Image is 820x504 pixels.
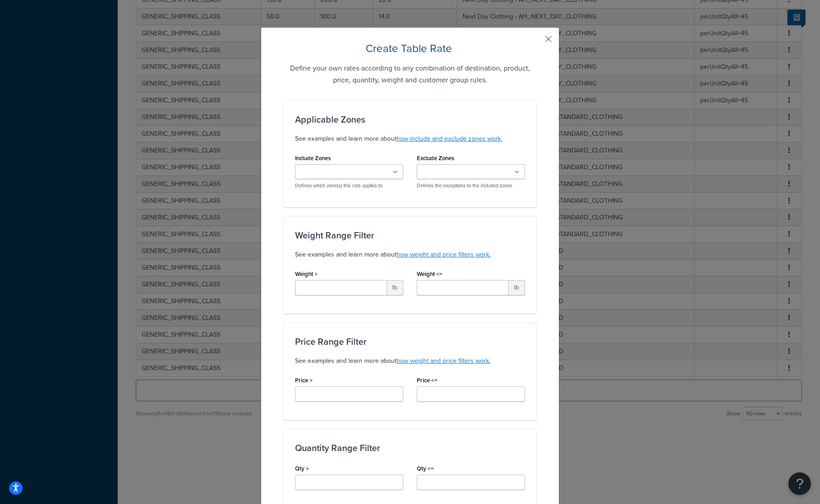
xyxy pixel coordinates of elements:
[417,182,525,189] p: Defines the exceptions to the included zones
[295,377,313,384] label: Price >
[417,377,438,384] label: Price <=
[387,280,403,295] span: lb
[295,114,525,124] h3: Applicable Zones
[295,249,525,260] p: See examples and learn more about
[284,62,536,86] h5: Define your own rates according to any combination of destination, product, price, quantity, weig...
[295,133,525,144] p: See examples and learn more about
[417,465,434,472] label: Qty <=
[509,280,525,295] span: lb
[295,465,309,472] label: Qty >
[284,41,536,56] h2: Create Table Rate
[396,356,491,366] a: how weight and price filters work.
[417,155,454,162] label: Exclude Zones
[295,155,331,162] label: Include Zones
[295,182,403,189] p: Defines which zone(s) this rate applies to
[295,230,525,240] h3: Weight Range Filter
[295,443,525,453] h3: Quantity Range Filter
[396,134,502,143] a: how include and exclude zones work.
[295,337,525,347] h3: Price Range Filter
[417,271,443,277] label: Weight <=
[295,356,525,366] p: See examples and learn more about
[396,250,491,259] a: how weight and price filters work.
[295,271,318,277] label: Weight >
